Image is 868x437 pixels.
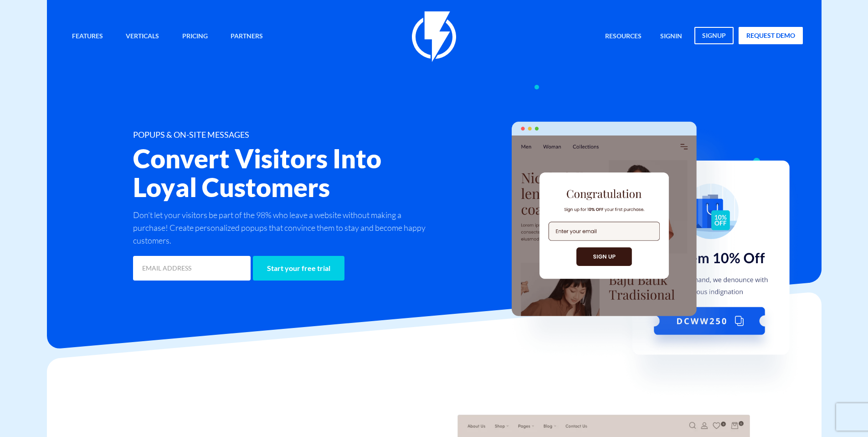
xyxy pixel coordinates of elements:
h1: POPUPS & ON-SITE MESSAGES [133,130,427,140]
a: Partners [224,27,270,47]
input: Start your free trial [253,256,344,281]
h2: Convert Visitors Into Loyal Customers [133,144,427,202]
a: Verticals [119,27,166,47]
a: signin [653,27,689,47]
p: Don’t let your visitors be part of the 98% who leave a website without making a purchase! Create ... [133,208,427,247]
a: Pricing [175,27,215,47]
a: request demo [739,27,803,44]
a: signup [694,27,734,44]
a: Features [65,27,110,47]
a: Resources [598,27,648,47]
input: EMAIL ADDRESS [133,256,251,281]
